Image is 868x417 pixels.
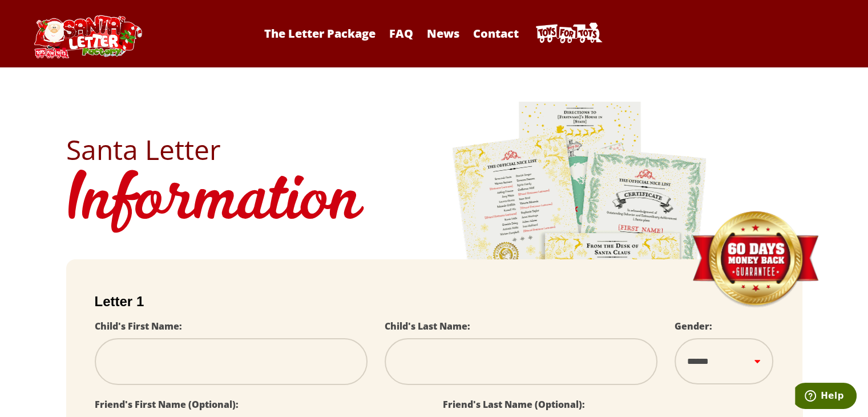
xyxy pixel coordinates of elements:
[675,320,712,332] label: Gender:
[421,26,465,41] a: News
[259,26,381,41] a: The Letter Package
[691,211,819,308] img: Money Back Guarantee
[385,320,470,332] label: Child's Last Name:
[66,163,802,242] h1: Information
[95,294,774,310] h2: Letter 1
[467,26,524,41] a: Contact
[66,136,802,163] h2: Santa Letter
[383,26,419,41] a: FAQ
[95,398,239,411] label: Friend's First Name (Optional):
[95,320,182,332] label: Child's First Name:
[30,15,144,58] img: Santa Letter Logo
[443,398,585,411] label: Friend's Last Name (Optional):
[795,383,857,411] iframe: Opens a widget where you can find more information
